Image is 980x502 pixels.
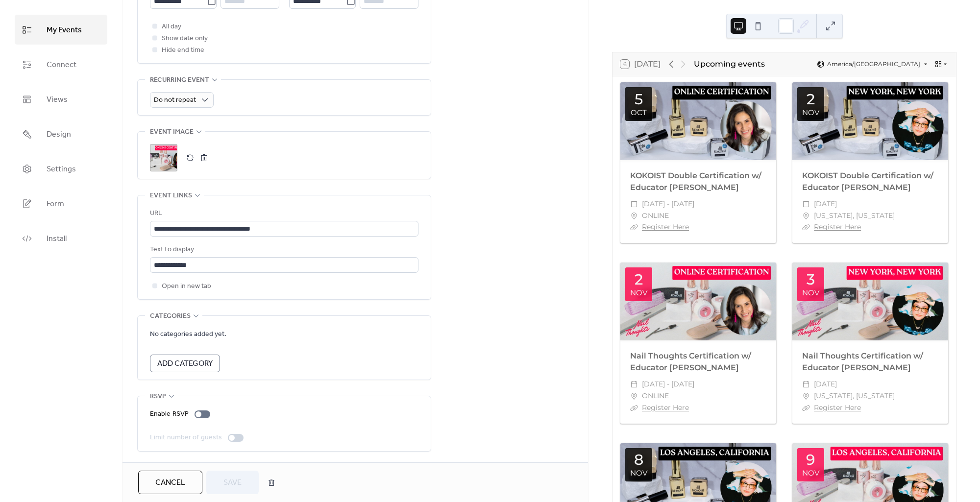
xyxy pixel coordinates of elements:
[15,119,107,149] a: Design
[150,190,192,202] span: Event links
[47,23,82,38] span: My Events
[150,144,177,171] div: ;
[802,351,923,372] a: Nail Thoughts Certification w/ Educator [PERSON_NAME]
[150,311,191,322] span: Categories
[15,84,107,114] a: Views
[630,210,638,222] div: ​
[47,231,67,246] span: Install
[642,222,689,231] a: Register Here
[15,15,107,45] a: My Events
[642,403,689,412] a: Register Here
[150,432,222,444] div: Limit number of guests
[814,379,837,390] span: [DATE]
[15,154,107,184] a: Settings
[162,45,204,56] span: Hide end time
[150,408,189,420] div: Enable RSVP
[814,222,861,231] a: Register Here
[802,210,810,222] div: ​
[15,189,107,218] a: Form
[630,402,638,414] div: ​
[150,391,166,403] span: RSVP
[47,92,68,107] span: Views
[642,198,694,210] span: [DATE] - [DATE]
[15,49,107,79] a: Connect
[157,358,213,370] span: Add Category
[162,281,211,292] span: Open in new tab
[150,329,226,340] span: No categories added yet.
[807,272,815,287] div: 3
[802,469,819,477] div: Nov
[162,21,181,33] span: All day
[635,272,643,287] div: 2
[630,379,638,390] div: ​
[631,109,647,116] div: Oct
[802,390,810,402] div: ​
[802,402,810,414] div: ​
[814,198,837,210] span: [DATE]
[694,58,765,70] div: Upcoming events
[630,289,647,296] div: Nov
[802,221,810,233] div: ​
[150,126,194,138] span: Event image
[47,196,64,212] span: Form
[150,355,220,372] button: Add Category
[47,57,76,72] span: Connect
[802,289,819,296] div: Nov
[630,198,638,210] div: ​
[150,74,209,86] span: Recurring event
[814,210,895,222] span: [US_STATE], [US_STATE]
[802,379,810,390] div: ​
[814,403,861,412] a: Register Here
[162,33,208,45] span: Show date only
[630,351,751,372] a: Nail Thoughts Certification w/ Educator [PERSON_NAME]
[642,379,694,390] span: [DATE] - [DATE]
[15,223,107,253] a: Install
[630,171,761,192] a: KOKOIST Double Certification w/ Educator [PERSON_NAME]
[47,162,76,177] span: Settings
[155,477,185,489] span: Cancel
[635,92,643,107] div: 5
[154,94,196,107] span: Do not repeat
[827,61,920,67] span: America/[GEOGRAPHIC_DATA]
[150,208,416,219] div: URL
[802,109,819,116] div: Nov
[630,469,647,477] div: Nov
[642,390,669,402] span: ONLINE
[806,453,815,467] div: 9
[814,390,895,402] span: [US_STATE], [US_STATE]
[634,453,643,467] div: 8
[802,171,933,192] a: KOKOIST Double Certification w/ Educator [PERSON_NAME]
[47,127,71,142] span: Design
[802,198,810,210] div: ​
[630,221,638,233] div: ​
[138,471,202,494] button: Cancel
[642,210,669,222] span: ONLINE
[150,244,416,256] div: Text to display
[630,390,638,402] div: ​
[807,92,815,107] div: 2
